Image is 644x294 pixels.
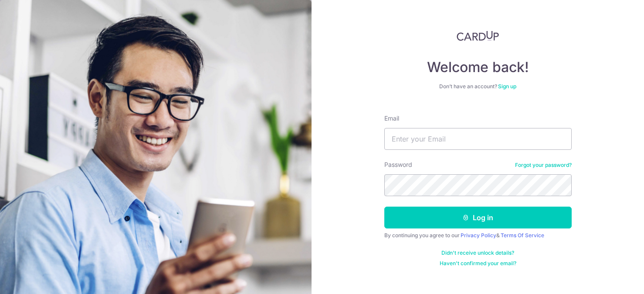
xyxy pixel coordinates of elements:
input: Enter your Email [384,128,572,150]
img: CardUp Logo [457,31,499,41]
div: Don’t have an account? [384,83,572,90]
a: Terms Of Service [501,232,544,239]
button: Log in [384,207,572,228]
label: Email [384,114,399,123]
a: Privacy Policy [461,232,496,239]
a: Forgot your password? [515,162,572,169]
h4: Welcome back! [384,59,572,76]
a: Haven't confirmed your email? [440,260,516,267]
div: By continuing you agree to our & [384,232,572,239]
a: Sign up [498,83,516,90]
label: Password [384,160,412,169]
a: Didn't receive unlock details? [441,249,514,256]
